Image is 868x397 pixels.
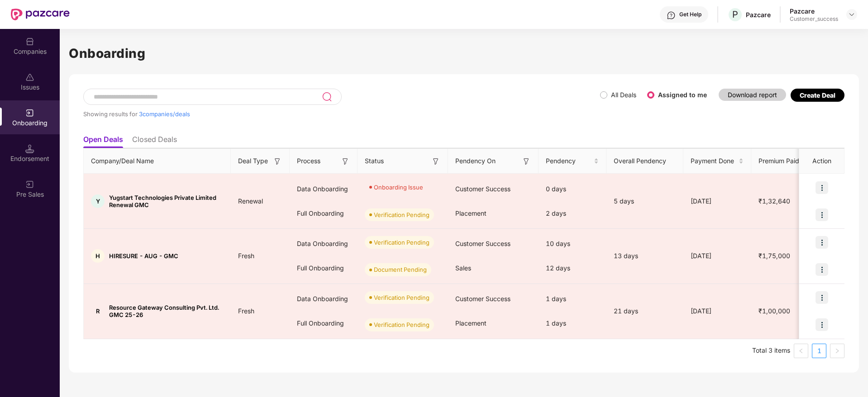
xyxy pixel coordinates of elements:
div: Create Deal [800,91,835,99]
div: [DATE] [683,306,751,316]
span: Pendency On [455,156,496,166]
span: left [798,348,804,354]
span: Process [297,156,320,166]
span: right [835,348,840,354]
button: left [794,344,808,358]
div: Verification Pending [374,320,429,329]
span: Customer Success [455,185,510,193]
li: Open Deals [83,135,123,148]
img: icon [816,291,828,304]
div: Customer_success [790,15,838,23]
div: Full Onboarding [290,311,358,336]
span: ₹1,75,000 [751,252,797,260]
button: Download report [719,89,786,101]
th: Payment Done [683,149,751,174]
span: ₹1,32,640 [751,197,797,205]
span: Customer Success [455,295,510,302]
span: Status [365,156,384,166]
img: svg+xml;base64,PHN2ZyB3aWR0aD0iMTYiIGhlaWdodD0iMTYiIHZpZXdCb3g9IjAgMCAxNiAxNiIgZmlsbD0ibm9uZSIgeG... [273,157,282,166]
img: svg+xml;base64,PHN2ZyBpZD0iRHJvcGRvd24tMzJ4MzIiIHhtbG5zPSJodHRwOi8vd3d3LnczLm9yZy8yMDAwL3N2ZyIgd2... [848,11,855,18]
li: Total 3 items [752,344,790,358]
span: Yugstart Technologies Private Limited Renewal GMC [109,194,224,208]
div: [DATE] [683,251,751,261]
div: 12 days [539,256,606,280]
label: Assigned to me [658,91,707,99]
th: Company/Deal Name [84,149,231,174]
div: Verification Pending [374,210,429,219]
a: 1 [812,344,826,358]
img: svg+xml;base64,PHN2ZyB3aWR0aD0iMTQuNSIgaGVpZ2h0PSIxNC41IiB2aWV3Qm94PSIwIDAgMTYgMTYiIGZpbGw9Im5vbm... [25,144,34,153]
img: icon [816,263,828,276]
img: svg+xml;base64,PHN2ZyB3aWR0aD0iMjAiIGhlaWdodD0iMjAiIHZpZXdCb3g9IjAgMCAyMCAyMCIgZmlsbD0ibm9uZSIgeG... [25,109,34,118]
span: Fresh [231,307,262,315]
th: Pendency [539,149,606,174]
img: svg+xml;base64,PHN2ZyB3aWR0aD0iMjQiIGhlaWdodD0iMjUiIHZpZXdCb3g9IjAgMCAyNCAyNSIgZmlsbD0ibm9uZSIgeG... [322,91,332,102]
span: Placement [455,319,486,327]
span: Placement [455,209,486,217]
div: Verification Pending [374,238,429,247]
img: svg+xml;base64,PHN2ZyB3aWR0aD0iMTYiIGhlaWdodD0iMTYiIHZpZXdCb3g9IjAgMCAxNiAxNiIgZmlsbD0ibm9uZSIgeG... [341,157,350,166]
img: svg+xml;base64,PHN2ZyB3aWR0aD0iMTYiIGhlaWdodD0iMTYiIHZpZXdCb3g9IjAgMCAxNiAxNiIgZmlsbD0ibm9uZSIgeG... [431,157,440,166]
span: ₹1,00,000 [751,307,797,315]
div: Pazcare [790,7,838,15]
div: Document Pending [374,265,427,274]
span: Deal Type [238,156,268,166]
img: icon [816,208,828,221]
div: Showing results for [83,110,600,118]
img: icon [816,181,828,194]
img: icon [816,318,828,331]
img: svg+xml;base64,PHN2ZyB3aWR0aD0iMTYiIGhlaWdodD0iMTYiIHZpZXdCb3g9IjAgMCAxNiAxNiIgZmlsbD0ibm9uZSIgeG... [522,157,531,166]
img: svg+xml;base64,PHN2ZyBpZD0iSGVscC0zMngzMiIgeG1sbnM9Imh0dHA6Ly93d3cudzMub3JnLzIwMDAvc3ZnIiB3aWR0aD... [667,11,676,20]
span: 3 companies/deals [139,110,190,118]
div: Onboarding Issue [374,183,423,192]
label: All Deals [611,91,636,99]
div: H [91,249,105,263]
div: 1 days [539,311,606,336]
div: Full Onboarding [290,201,358,226]
div: 21 days [606,306,683,316]
div: 0 days [539,177,606,201]
img: icon [816,236,828,249]
div: 13 days [606,251,683,261]
div: [DATE] [683,196,751,206]
div: 5 days [606,196,683,206]
span: Sales [455,264,471,272]
div: Get Help [679,11,701,18]
h1: Onboarding [69,43,859,63]
li: 1 [812,344,826,358]
li: Closed Deals [132,135,177,148]
span: Fresh [231,252,262,260]
span: Customer Success [455,240,510,247]
span: Payment Done [691,156,737,166]
div: Verification Pending [374,293,429,302]
div: Pazcare [746,10,771,19]
th: Premium Paid [751,149,810,174]
span: Renewal [231,197,270,205]
div: R [91,304,105,318]
div: Data Onboarding [290,287,358,311]
div: 10 days [539,232,606,256]
span: P [732,9,738,20]
span: Pendency [546,156,592,166]
th: Action [799,149,844,174]
div: Data Onboarding [290,232,358,256]
div: 1 days [539,287,606,311]
img: svg+xml;base64,PHN2ZyBpZD0iQ29tcGFuaWVzIiB4bWxucz0iaHR0cDovL3d3dy53My5vcmcvMjAwMC9zdmciIHdpZHRoPS... [25,37,34,46]
button: right [830,344,844,358]
li: Next Page [830,344,844,358]
div: Full Onboarding [290,256,358,280]
li: Previous Page [794,344,808,358]
img: svg+xml;base64,PHN2ZyBpZD0iSXNzdWVzX2Rpc2FibGVkIiB4bWxucz0iaHR0cDovL3d3dy53My5vcmcvMjAwMC9zdmciIH... [25,73,34,82]
div: Y [91,194,105,208]
span: HIRESURE - AUG - GMC [109,252,178,260]
div: Data Onboarding [290,177,358,201]
img: New Pazcare Logo [11,9,70,20]
th: Overall Pendency [606,149,683,174]
span: Resource Gateway Consulting Pvt. Ltd. GMC 25-26 [109,304,224,318]
img: svg+xml;base64,PHN2ZyB3aWR0aD0iMjAiIGhlaWdodD0iMjAiIHZpZXdCb3g9IjAgMCAyMCAyMCIgZmlsbD0ibm9uZSIgeG... [25,180,34,189]
div: 2 days [539,201,606,226]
